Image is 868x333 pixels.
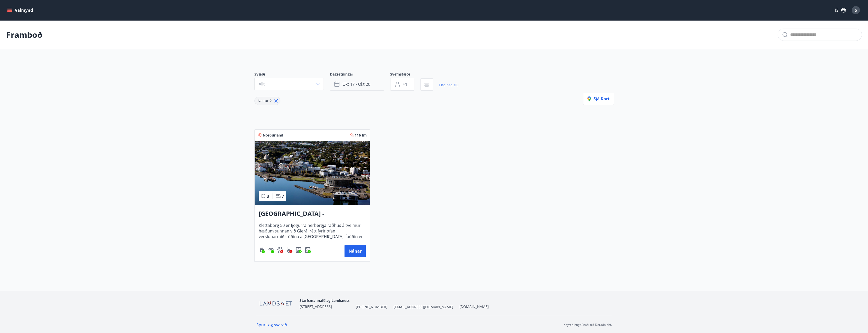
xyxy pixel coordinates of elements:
[258,98,272,103] span: Nætur 2
[439,79,459,91] a: Hreinsa síu
[259,209,366,218] h3: [GEOGRAPHIC_DATA] - [GEOGRAPHIC_DATA] 50
[295,247,302,253] div: Uppþvottavél
[356,304,387,310] span: [PHONE_NUMBER]
[305,247,311,253] div: Þvottavél
[263,133,283,138] span: Norðurland
[300,298,350,303] span: Starfsmannafélag Landsnets
[459,304,489,309] a: [DOMAIN_NAME]
[850,4,862,16] button: S
[254,97,280,105] div: Nætur 2
[330,78,384,91] button: okt 17 - okt 20
[286,247,292,253] img: 8IYIKVZQyRlUC6HQIIUSdjpPGRncJsz2RzLgWvp4.svg
[564,323,612,327] p: Keyrt á hugbúnaði frá Dorado ehf.
[6,29,42,40] p: Framboð
[583,93,614,105] button: Sjá kort
[268,247,274,253] div: Þráðlaust net
[256,322,287,328] a: Spurt og svarað
[267,193,269,199] span: 3
[259,81,265,87] span: Allt
[300,304,332,309] span: [STREET_ADDRESS]
[855,7,857,13] span: S
[390,72,420,78] span: Svefnstæði
[255,141,370,205] img: Paella dish
[277,247,283,253] div: Gæludýr
[305,247,311,253] img: Dl16BY4EX9PAW649lg1C3oBuIaAsR6QVDQBO2cTm.svg
[254,72,330,78] span: Svæði
[268,247,274,253] img: HJRyFFsYp6qjeUYhR4dAD8CaCEsnIFYZ05miwXoh.svg
[390,78,414,91] button: +1
[259,247,265,253] img: ZXjrS3QKesehq6nQAPjaRuRTI364z8ohTALB4wBr.svg
[259,247,265,253] div: Gasgrill
[254,78,324,90] button: Allt
[344,245,366,257] button: Nánar
[282,193,284,199] span: 7
[355,133,367,138] span: 116 fm
[256,298,295,309] img: F8tEiQha8Un3Ar3CAbbmu1gOVkZAt1bcWyF3CjFc.png
[403,81,407,87] span: +1
[286,247,292,253] div: Aðgengi fyrir hjólastól
[587,96,610,102] span: Sjá kort
[277,247,283,253] img: pxcaIm5dSOV3FS4whs1soiYWTwFQvksT25a9J10C.svg
[295,247,302,253] img: 7hj2GulIrg6h11dFIpsIzg8Ak2vZaScVwTihwv8g.svg
[832,6,849,15] button: ÍS
[342,81,370,87] span: okt 17 - okt 20
[330,72,390,78] span: Dagsetningar
[394,304,453,310] span: [EMAIL_ADDRESS][DOMAIN_NAME]
[259,223,366,239] span: Klettaborg 50 er fjögurra herbergja raðhús á tveimur hæðum sunnan við Glerá, rétt fyrir ofan vers...
[6,6,35,15] button: menu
